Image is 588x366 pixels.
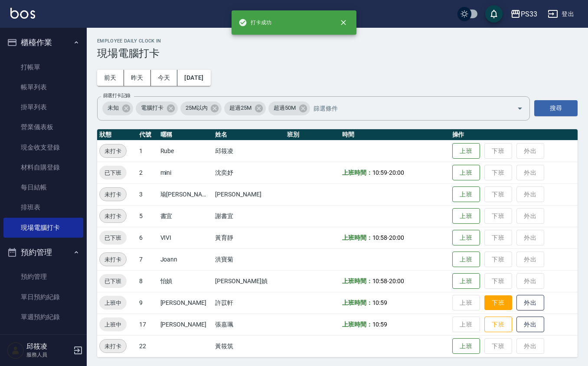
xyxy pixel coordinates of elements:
td: Rube [158,140,213,162]
button: 報表及分析 [3,330,83,353]
td: 22 [137,335,158,357]
a: 排班表 [3,197,83,217]
span: 未知 [102,104,124,112]
a: 單日預約紀錄 [3,287,83,307]
th: 班別 [285,129,340,141]
div: 未知 [102,101,133,115]
span: 未打卡 [100,212,126,221]
span: 25M以內 [180,104,213,112]
span: 已下班 [99,168,127,177]
td: 9 [137,292,158,314]
th: 狀態 [97,129,137,141]
span: 10:59 [372,169,388,176]
td: 1 [137,140,158,162]
span: 20:00 [389,278,404,284]
td: [PERSON_NAME] [158,314,213,335]
td: 6 [137,227,158,248]
a: 現金收支登錄 [3,137,83,157]
span: 超過50M [268,104,301,112]
span: 10:58 [372,234,388,241]
td: 許苡軒 [213,292,284,314]
span: 電腦打卡 [136,104,169,112]
div: 25M以內 [180,101,222,115]
a: 每日結帳 [3,177,83,197]
button: 昨天 [124,70,151,86]
button: close [334,13,353,32]
td: 書宜 [158,205,213,227]
span: 20:00 [389,234,404,241]
div: 電腦打卡 [136,101,178,115]
button: Open [513,101,527,115]
td: 洪寶菊 [213,248,284,270]
div: 超過50M [268,101,310,115]
button: 上班 [452,143,480,159]
button: 下班 [484,295,512,310]
button: 外出 [516,295,544,311]
span: 10:58 [372,278,388,284]
td: 黃筱筑 [213,335,284,357]
span: 20:00 [389,169,404,176]
td: mini [158,162,213,183]
div: 超過25M [224,101,266,115]
span: 10:59 [372,299,388,306]
th: 姓名 [213,129,284,141]
label: 篩選打卡記錄 [103,92,131,99]
th: 操作 [450,129,578,141]
span: 未打卡 [100,147,126,156]
td: - [340,227,450,248]
th: 時間 [340,129,450,141]
div: PS33 [521,9,537,20]
a: 預約管理 [3,267,83,287]
a: 掛單列表 [3,97,83,117]
b: 上班時間： [342,278,372,284]
h5: 邱筱凌 [26,342,71,351]
td: 謝書宜 [213,205,284,227]
td: 7 [137,248,158,270]
span: 超過25M [224,104,257,112]
span: 未打卡 [100,255,126,264]
td: - [340,162,450,183]
a: 帳單列表 [3,77,83,97]
button: 預約管理 [3,241,83,264]
button: 上班 [452,230,480,246]
a: 材料自購登錄 [3,157,83,177]
b: 上班時間： [342,299,372,306]
td: VIVI [158,227,213,248]
button: [DATE] [177,70,210,86]
button: 搜尋 [534,100,578,116]
b: 上班時間： [342,234,372,241]
b: 上班時間： [342,321,372,328]
h3: 現場電腦打卡 [97,47,578,59]
td: 邱筱凌 [213,140,284,162]
span: 上班中 [99,320,127,329]
span: 上班中 [99,298,127,307]
span: 已下班 [99,233,127,242]
td: 沈奕妤 [213,162,284,183]
button: 下班 [484,317,512,333]
td: 黃育靜 [213,227,284,248]
td: 瑜[PERSON_NAME] [158,183,213,205]
button: 上班 [452,252,480,268]
button: 登出 [544,6,578,22]
th: 代號 [137,129,158,141]
td: 怡媜 [158,270,213,292]
button: 上班 [452,165,480,181]
b: 上班時間： [342,169,372,176]
td: 2 [137,162,158,183]
span: 未打卡 [100,190,126,199]
span: 打卡成功 [238,18,271,27]
span: 未打卡 [100,342,126,351]
button: 今天 [151,70,178,86]
span: 10:59 [372,321,388,328]
a: 單週預約紀錄 [3,307,83,327]
button: PS33 [507,5,541,23]
td: 8 [137,270,158,292]
button: 上班 [452,208,480,224]
td: [PERSON_NAME] [158,292,213,314]
p: 服務人員 [26,351,71,359]
a: 營業儀表板 [3,117,83,137]
a: 打帳單 [3,57,83,77]
img: Logo [10,8,35,19]
button: 外出 [516,317,544,333]
button: 上班 [452,338,480,354]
